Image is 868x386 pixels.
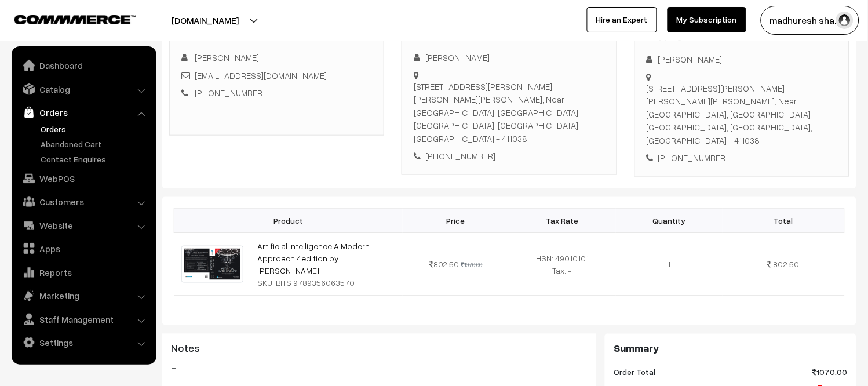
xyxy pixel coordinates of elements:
[257,276,396,289] div: SKU: BITS 9789356063570
[403,209,509,232] th: Price
[587,7,657,32] a: Hire an Expert
[14,262,152,283] a: Reports
[14,191,152,212] a: Customers
[14,55,152,76] a: Dashboard
[414,51,604,64] div: [PERSON_NAME]
[813,366,848,378] span: 1070.00
[131,6,279,35] button: [DOMAIN_NAME]
[668,7,746,32] a: My Subscription
[14,309,152,330] a: Staff Management
[414,80,604,145] div: [STREET_ADDRESS][PERSON_NAME][PERSON_NAME][PERSON_NAME], Near [GEOGRAPHIC_DATA], [GEOGRAPHIC_DATA...
[14,168,152,189] a: WebPOS
[14,102,152,123] a: Orders
[171,343,588,355] h3: Notes
[38,138,152,150] a: Abandoned Cart
[171,361,588,375] blockquote: -
[614,343,848,355] h3: Summary
[14,79,152,100] a: Catalog
[836,12,854,29] img: user
[38,153,152,165] a: Contact Enquires
[537,253,589,275] span: HSN: 49010101 Tax: -
[195,70,327,81] a: [EMAIL_ADDRESS][DOMAIN_NAME]
[647,151,837,165] div: [PHONE_NUMBER]
[181,246,243,283] img: 9789356063570.jpg
[195,52,259,63] span: [PERSON_NAME]
[414,150,604,163] div: [PHONE_NUMBER]
[668,259,671,269] span: 1
[647,82,837,147] div: [STREET_ADDRESS][PERSON_NAME][PERSON_NAME][PERSON_NAME], Near [GEOGRAPHIC_DATA], [GEOGRAPHIC_DATA...
[38,123,152,135] a: Orders
[257,241,370,275] a: Artificial Intelligence A Modern Approach 4edition by [PERSON_NAME]
[174,209,403,232] th: Product
[614,366,655,378] span: Order Total
[761,6,859,35] button: madhuresh sha…
[14,285,152,306] a: Marketing
[195,88,265,98] a: [PHONE_NUMBER]
[429,259,459,269] span: 802.50
[14,215,152,236] a: Website
[14,15,136,24] img: COMMMERCE
[14,12,116,26] a: COMMMERCE
[723,209,844,232] th: Total
[647,53,837,66] div: [PERSON_NAME]
[14,238,152,259] a: Apps
[461,261,483,268] strike: 1070.00
[14,332,152,353] a: Settings
[774,259,800,269] span: 802.50
[509,209,616,232] th: Tax Rate
[616,209,723,232] th: Quantity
